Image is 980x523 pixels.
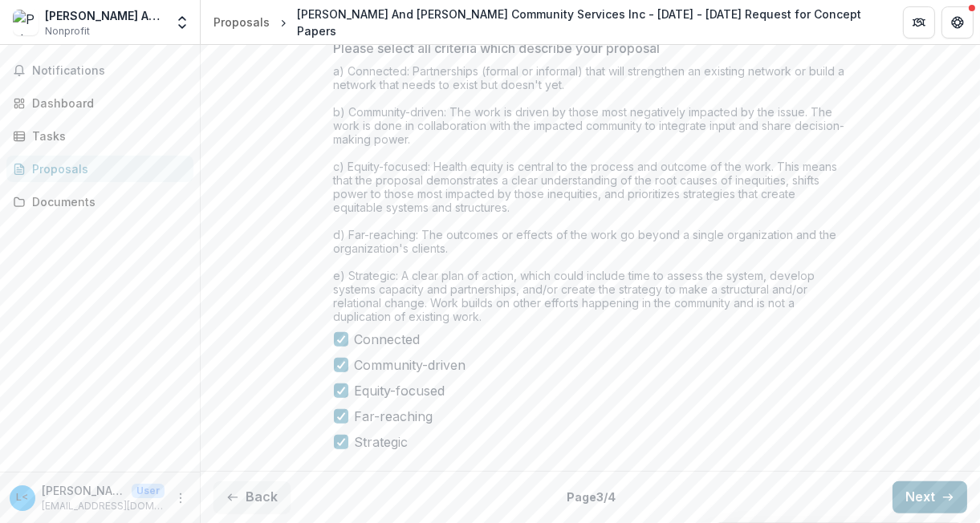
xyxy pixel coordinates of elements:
a: Tasks [6,123,193,149]
span: Strategic [355,432,409,452]
a: Proposals [6,156,193,182]
button: Back [213,481,291,513]
div: [PERSON_NAME] And [PERSON_NAME] Community Services Inc - [DATE] - [DATE] Request for Concept Papers [297,6,877,39]
span: Community-driven [355,355,466,375]
div: [PERSON_NAME] And [PERSON_NAME] Community Services Inc [45,7,165,24]
nav: breadcrumb [207,2,884,43]
div: a) Connected: Partnerships (formal or informal) that will strengthen an existing network or build... [334,64,848,330]
img: Peter And Paul Community Services Inc [13,10,39,35]
div: Dashboard [32,95,181,111]
button: Open entity switcher [171,6,193,39]
span: Equity-focused [355,381,445,400]
div: Proposals [213,14,270,30]
a: Proposals [207,10,276,34]
p: [EMAIL_ADDRESS][DOMAIN_NAME] [42,499,165,513]
a: Dashboard [6,90,193,116]
p: [PERSON_NAME] <[EMAIL_ADDRESS][DOMAIN_NAME]> [42,482,125,499]
p: Please select all criteria which describe your proposal [334,39,661,58]
div: Tasks [32,128,181,144]
button: Notifications [6,58,193,83]
div: Linda Callanan <lcallanan@ppcsinc.org> [17,493,29,503]
button: Partners [903,6,935,39]
button: Next [893,481,967,513]
button: Get Help [941,6,974,39]
span: Far-reaching [355,407,433,426]
div: Documents [32,193,181,210]
span: Nonprofit [45,24,90,39]
span: Notifications [32,64,187,78]
p: User [132,484,165,498]
button: More [171,489,190,508]
p: Page 3 / 4 [567,489,616,505]
div: Proposals [32,160,181,177]
span: Connected [355,330,421,349]
a: Documents [6,189,193,215]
